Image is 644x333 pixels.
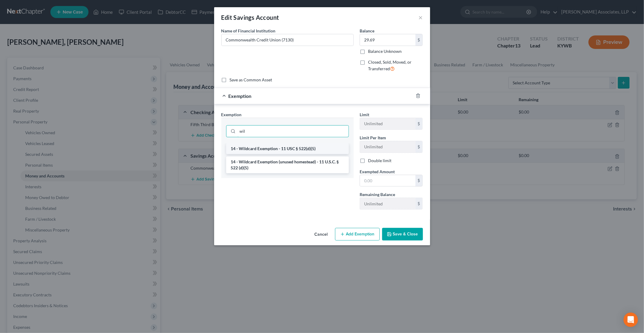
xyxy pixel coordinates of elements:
[222,34,353,46] input: Enter name...
[360,191,395,198] label: Remaining Balance
[360,135,386,141] label: Limit Per Item
[226,156,349,173] li: 14 - Wildcard Exemption (unused homestead) - 11 U.S.C. § 522 (d)(5)
[415,141,423,153] div: $
[360,34,415,46] input: 0.00
[360,112,369,117] span: Limit
[229,93,252,99] span: Exemption
[360,198,415,209] input: --
[238,126,349,137] input: Search exemption rules...
[360,175,415,186] input: 0.00
[415,198,423,209] div: $
[360,28,374,34] label: Balance
[382,228,423,241] button: Save & Close
[230,77,272,83] label: Save as Common Asset
[368,48,402,54] label: Balance Unknown
[368,158,391,164] label: Double limit
[415,34,423,46] div: $
[415,118,423,129] div: $
[221,28,276,33] span: Name of Financial Institution
[360,169,395,174] span: Exempted Amount
[368,59,412,71] span: Closed, Sold, Moved, or Transferred
[360,141,415,153] input: --
[415,175,423,186] div: $
[335,228,380,241] button: Add Exemption
[624,313,638,327] div: Open Intercom Messenger
[419,14,423,21] button: ×
[221,13,279,22] div: Edit Savings Account
[226,143,349,154] li: 14 - Wildcard Exemption - 11 USC § 522(d)(5)
[310,229,333,241] button: Cancel
[221,112,242,117] span: Exemption
[360,118,415,129] input: --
